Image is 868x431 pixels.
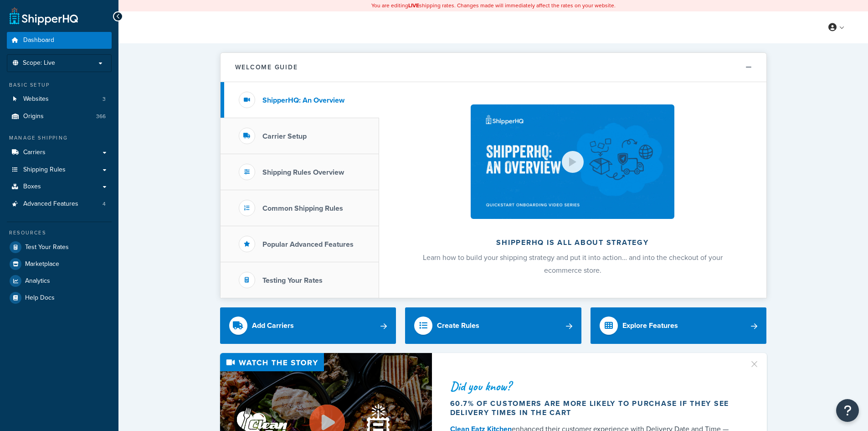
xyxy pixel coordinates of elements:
[25,260,59,268] span: Marketplace
[7,108,112,125] li: Origins
[25,277,50,285] span: Analytics
[23,113,44,120] span: Origins
[7,91,112,108] a: Websites3
[235,64,298,71] h2: Welcome Guide
[103,200,106,208] span: 4
[7,273,112,289] a: Analytics
[437,319,479,332] div: Create Rules
[403,239,742,247] h2: ShipperHQ is all about strategy
[7,161,112,178] a: Shipping Rules
[25,244,69,251] span: Test Your Rates
[221,53,766,82] button: Welcome Guide
[7,290,112,306] a: Help Docs
[622,319,678,332] div: Explore Features
[252,319,294,332] div: Add Carriers
[262,132,307,140] h3: Carrier Setup
[591,307,767,344] a: Explore Features
[7,178,112,195] a: Boxes
[220,307,396,344] a: Add Carriers
[23,200,78,208] span: Advanced Features
[25,294,55,302] span: Help Docs
[7,239,112,255] a: Test Your Rates
[7,32,112,49] a: Dashboard
[7,134,112,142] div: Manage Shipping
[262,240,354,249] h3: Popular Advanced Features
[103,95,106,103] span: 3
[450,380,738,393] div: Did you know?
[262,204,343,213] h3: Common Shipping Rules
[7,91,112,108] li: Websites
[262,276,323,285] h3: Testing Your Rates
[7,196,112,213] li: Advanced Features
[23,149,46,156] span: Carriers
[262,96,344,104] h3: ShipperHQ: An Overview
[7,81,112,89] div: Basic Setup
[7,256,112,272] a: Marketplace
[7,196,112,213] a: Advanced Features4
[405,307,581,344] a: Create Rules
[7,229,112,237] div: Resources
[423,252,723,275] span: Learn how to build your shipping strategy and put it into action… and into the checkout of your e...
[836,399,859,422] button: Open Resource Center
[23,166,66,174] span: Shipping Rules
[408,1,419,10] b: LIVE
[23,95,49,103] span: Websites
[262,168,344,177] h3: Shipping Rules Overview
[471,104,674,219] img: ShipperHQ is all about strategy
[450,399,738,417] div: 60.7% of customers are more likely to purchase if they see delivery times in the cart
[96,113,106,120] span: 366
[7,144,112,161] a: Carriers
[7,108,112,125] a: Origins366
[23,183,41,191] span: Boxes
[23,59,55,67] span: Scope: Live
[23,36,54,44] span: Dashboard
